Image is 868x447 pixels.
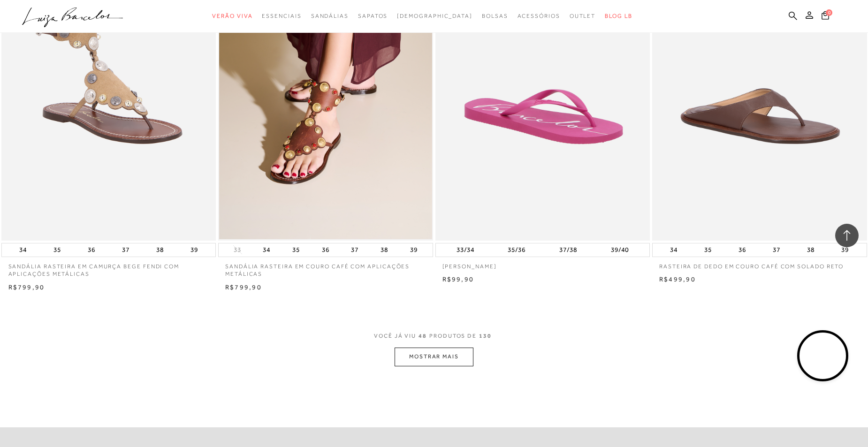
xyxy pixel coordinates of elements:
[505,243,528,257] button: 35/36
[838,243,852,257] button: 39
[289,243,303,257] button: 35
[262,8,301,25] a: categoryNavScreenReaderText
[395,348,473,366] button: MOSTRAR MAIS
[454,243,477,257] button: 33/34
[16,243,30,257] button: 34
[397,8,472,25] a: noSubCategoriesText
[311,13,349,19] span: Sandálias
[826,9,832,16] span: 0
[482,13,508,19] span: Bolsas
[479,333,492,339] span: 130
[605,13,632,19] span: BLOG LB
[348,243,361,257] button: 37
[311,8,349,25] a: categoryNavScreenReaderText
[570,13,596,19] span: Outlet
[8,283,45,291] span: R$799,90
[374,333,494,339] span: VOCÊ JÁ VIU PRODUTOS DE
[701,243,715,257] button: 35
[518,8,560,25] a: categoryNavScreenReaderText
[407,243,420,257] button: 39
[397,13,472,19] span: [DEMOGRAPHIC_DATA]
[736,243,749,257] button: 36
[212,13,252,19] span: Verão Viva
[378,243,391,257] button: 38
[218,257,433,279] a: SANDÁLIA RASTEIRA EM COURO CAFÉ COM APLICAÇÕES METÁLICAS
[570,8,596,25] a: categoryNavScreenReaderText
[212,8,252,25] a: categoryNavScreenReaderText
[804,243,817,257] button: 38
[51,243,64,257] button: 35
[556,243,580,257] button: 37/38
[435,257,650,271] a: [PERSON_NAME]
[605,8,632,25] a: BLOG LB
[819,10,832,23] button: 0
[659,275,696,283] span: R$499,90
[262,13,301,19] span: Essenciais
[85,243,98,257] button: 36
[518,13,560,19] span: Acessórios
[319,243,332,257] button: 36
[1,257,216,279] a: SANDÁLIA RASTEIRA EM CAMURÇA BEGE FENDI COM APLICAÇÕES METÁLICAS
[225,283,262,291] span: R$799,90
[608,243,632,257] button: 39/40
[188,243,201,257] button: 39
[358,13,388,19] span: Sapatos
[153,243,167,257] button: 38
[119,243,132,257] button: 37
[260,243,273,257] button: 34
[652,257,867,271] a: RASTEIRA DE DEDO EM COURO CAFÉ COM SOLADO RETO
[442,275,474,283] span: R$99,90
[482,8,508,25] a: categoryNavScreenReaderText
[770,243,783,257] button: 37
[667,243,680,257] button: 34
[231,245,244,254] button: 33
[358,8,388,25] a: categoryNavScreenReaderText
[419,333,427,339] span: 48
